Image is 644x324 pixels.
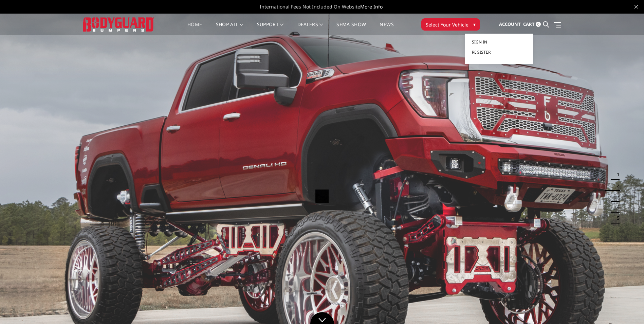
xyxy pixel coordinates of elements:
span: Select Your Vehicle [426,21,468,28]
button: 1 of 5 [613,169,620,180]
img: BODYGUARD BUMPERS [83,17,154,31]
a: Support [257,22,284,35]
a: Register [472,47,526,57]
span: ▾ [473,21,476,28]
span: 0 [536,22,541,27]
a: Home [187,22,202,35]
button: 3 of 5 [613,191,620,202]
a: Account [499,15,521,34]
button: Select Your Vehicle [421,18,480,31]
span: Sign in [472,39,487,45]
a: shop all [216,22,243,35]
button: 2 of 5 [613,180,620,191]
span: Cart [523,21,535,27]
span: Account [499,21,521,27]
span: Register [472,49,491,55]
a: More Info [360,3,383,10]
button: 4 of 5 [613,202,620,213]
a: News [380,22,393,35]
a: SEMA Show [336,22,366,35]
a: Cart 0 [523,15,541,34]
a: Sign in [472,37,526,47]
button: 5 of 5 [613,213,620,223]
a: Dealers [297,22,323,35]
a: Click to Down [310,312,334,324]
